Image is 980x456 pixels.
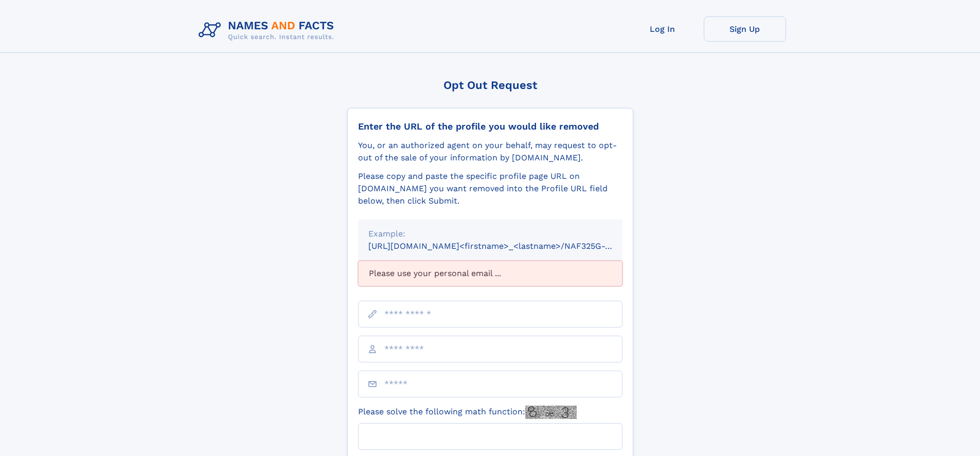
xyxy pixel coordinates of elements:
div: Enter the URL of the profile you would like removed [358,121,622,132]
div: Opt Out Request [347,79,633,92]
div: You, or an authorized agent on your behalf, may request to opt-out of the sale of your informatio... [358,139,622,164]
a: Sign Up [704,16,786,42]
a: Log In [621,16,704,42]
img: Logo Names and Facts [194,16,343,44]
label: Please solve the following math function: [358,406,577,419]
div: Please copy and paste the specific profile page URL on [DOMAIN_NAME] you want removed into the Pr... [358,170,622,207]
div: Please use your personal email ... [358,261,622,286]
div: Example: [368,228,612,240]
small: [URL][DOMAIN_NAME]<firstname>_<lastname>/NAF325G-xxxxxxxx [368,241,642,251]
